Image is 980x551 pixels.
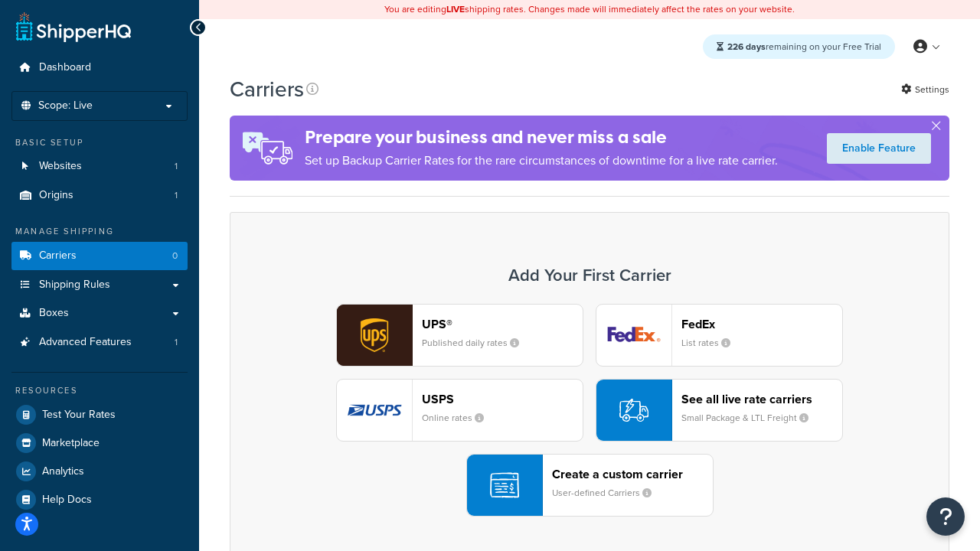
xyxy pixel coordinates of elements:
[337,305,412,366] img: ups logo
[11,458,188,485] a: Analytics
[11,328,188,357] a: Advanced Features 1
[926,497,965,536] button: Open Resource Center
[11,271,188,299] a: Shipping Rules
[337,380,412,441] img: usps logo
[11,225,188,238] div: Manage Shipping
[681,392,842,406] header: See all live rate carriers
[336,379,583,442] button: usps logoUSPSOnline rates
[727,40,766,54] strong: 226 days
[11,384,188,397] div: Resources
[703,34,895,59] div: remaining on your Free Trial
[552,486,664,500] small: User-defined Carriers
[42,465,84,478] span: Analytics
[901,79,949,100] a: Settings
[11,242,188,270] a: Carriers 0
[38,99,93,112] span: Scope: Live
[175,189,178,202] span: 1
[11,242,188,270] li: Carriers
[11,299,188,328] a: Boxes
[681,411,821,425] small: Small Package & LTL Freight
[39,249,77,262] span: Carriers
[42,494,92,507] span: Help Docs
[39,160,82,173] span: Websites
[39,307,69,320] span: Boxes
[336,304,583,367] button: ups logoUPS®Published daily rates
[490,471,519,500] img: icon-carrier-custom-c93b8a24.svg
[446,2,465,16] b: LIVE
[11,486,188,514] a: Help Docs
[619,396,648,425] img: icon-carrier-liverate-becf4550.svg
[827,133,931,164] a: Enable Feature
[681,317,842,331] header: FedEx
[11,54,188,82] a: Dashboard
[175,160,178,173] span: 1
[39,279,110,292] span: Shipping Rules
[11,152,188,181] li: Websites
[39,336,132,349] span: Advanced Features
[230,74,304,104] h1: Carriers
[596,305,671,366] img: fedEx logo
[11,181,188,210] a: Origins 1
[39,189,73,202] span: Origins
[11,328,188,357] li: Advanced Features
[11,136,188,149] div: Basic Setup
[466,454,714,517] button: Create a custom carrierUser-defined Carriers
[11,181,188,210] li: Origins
[11,152,188,181] a: Websites 1
[596,304,843,367] button: fedEx logoFedExList rates
[42,437,100,450] span: Marketplace
[39,61,91,74] span: Dashboard
[596,379,843,442] button: See all live rate carriersSmall Package & LTL Freight
[16,11,131,42] a: ShipperHQ Home
[230,116,305,181] img: ad-rules-rateshop-fe6ec290ccb7230408bd80ed9643f0289d75e0ffd9eb532fc0e269fcd187b520.png
[11,429,188,457] a: Marketplace
[422,317,583,331] header: UPS®
[175,336,178,349] span: 1
[305,125,778,150] h4: Prepare your business and never miss a sale
[172,249,178,262] span: 0
[552,467,713,481] header: Create a custom carrier
[305,150,778,171] p: Set up Backup Carrier Rates for the rare circumstances of downtime for a live rate carrier.
[422,411,496,425] small: Online rates
[42,409,116,422] span: Test Your Rates
[422,336,531,350] small: Published daily rates
[11,401,188,429] a: Test Your Rates
[246,266,933,285] h3: Add Your First Carrier
[681,336,743,350] small: List rates
[422,392,583,406] header: USPS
